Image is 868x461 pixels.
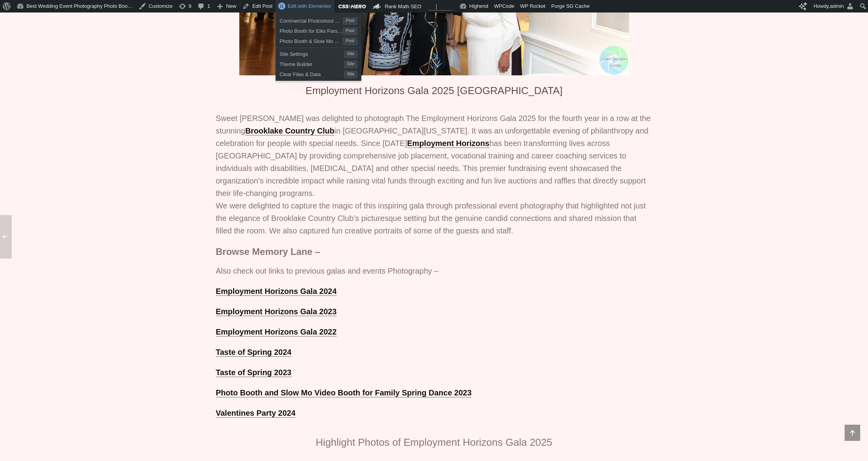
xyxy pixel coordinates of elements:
[276,35,361,45] a: Photo Booth & Slow Mo Video Madison Family Block PartyPost
[216,307,337,316] a: Employment Horizons Gala 2023
[216,287,337,296] a: Employment Horizons Gala 2024
[279,68,344,78] span: Clear Files & Data
[276,48,361,58] a: Site SettingsSite
[436,4,437,10] span: 2 post views
[216,245,652,259] h2: Browse Memory Lane –
[216,368,292,377] a: Taste of Spring 2023
[216,348,292,357] a: Taste of Spring 2024
[343,17,357,25] span: Post
[279,25,343,35] span: Photo Booth for Elks Parsippany-[PERSON_NAME] Hills Special Needs Children Christmas Party
[276,25,361,35] a: Photo Booth for Elks Parsippany-[PERSON_NAME] Hills Special Needs Children Christmas PartyPost
[343,27,357,35] span: Post
[279,15,343,25] span: Commercial Photoshoot L'Oreal [PERSON_NAME] Posay Summer [MEDICAL_DATA] Booth at [GEOGRAPHIC_DATA...
[288,3,331,9] span: Edit with Elementor
[216,388,472,397] a: Photo Booth and Slow Mo Video Booth for Family Spring Dance 2023
[344,61,357,68] span: Site
[245,126,334,135] a: Brooklake Country Club
[316,436,552,448] span: Highlight Photos of Employment Horizons Gala 2025
[343,37,357,45] span: Post
[276,68,361,78] a: Clear Files & DataSite
[216,328,337,336] a: Employment Horizons Gala 2022
[276,58,361,68] a: Theme BuilderSite
[216,265,652,277] p: Also check out links to previous galas and events Photography –
[407,139,490,148] a: Employment Horizons
[344,50,357,58] span: Site
[279,35,343,45] span: Photo Booth & Slow Mo Video Madison Family Block Party
[306,85,562,96] span: Employment Horizons Gala 2025 [GEOGRAPHIC_DATA]
[279,48,344,58] span: Site Settings
[385,4,421,9] span: Rank Math SEO
[276,15,361,25] a: Commercial Photoshoot L'Oreal [PERSON_NAME] Posay Summer [MEDICAL_DATA] Booth at [GEOGRAPHIC_DATA...
[830,3,844,9] span: admin
[344,71,357,78] span: Site
[216,409,296,418] a: Valentines Party 2024
[279,58,344,68] span: Theme Builder
[216,112,652,237] p: Sweet [PERSON_NAME] was delighted to photograph The Employment Horizons Gala 2025 for the fourth ...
